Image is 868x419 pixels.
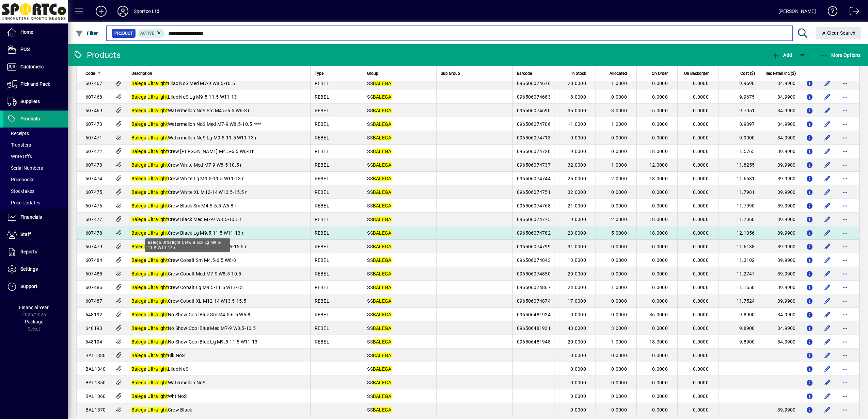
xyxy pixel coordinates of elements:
em: BALEGA [373,135,392,140]
button: More options [840,132,851,143]
button: More options [840,91,851,102]
em: BALEGA [373,94,392,100]
span: 18.0000 [649,217,668,222]
button: More options [840,119,851,130]
span: 0.0000 [693,149,709,154]
em: Ultralight [148,217,168,222]
button: More options [840,187,851,198]
span: 0.0000 [571,135,586,140]
span: SS [367,203,392,208]
button: More options [840,146,851,157]
span: REBEL [315,230,329,236]
span: 8.0000 [571,94,586,100]
span: REBEL [315,108,329,113]
td: 9.9675 [718,90,759,104]
span: Pricebooks [7,177,34,182]
a: Home [3,24,68,41]
span: 0.0000 [652,189,668,195]
span: 607474 [85,176,102,181]
td: 39.9900 [759,199,800,213]
button: Edit [822,255,833,266]
a: Knowledge Base [823,1,838,23]
span: Home [20,29,33,35]
span: Staff [20,232,31,237]
span: Support [20,284,37,289]
span: 607468 [85,94,102,100]
em: Balega [131,108,147,113]
span: 0.0000 [693,217,709,222]
td: 34.9900 [759,104,800,117]
em: Ultralight [148,162,168,168]
td: 34.9900 [759,90,800,104]
em: Ultralight [148,94,168,100]
span: POS [20,47,30,52]
span: SS [367,121,392,127]
button: More options [840,255,851,266]
span: Stocktakes [7,188,34,194]
em: Ultralight [148,81,168,86]
button: Edit [822,105,833,116]
a: Settings [3,261,68,278]
div: Code [85,70,106,77]
span: 0.0000 [652,121,668,127]
div: Allocated [600,70,633,77]
td: 39.9900 [759,226,800,240]
span: 0.0000 [612,203,627,208]
span: Watermellon NoS Med M7-9 W8.5-10.5 r*** [131,121,262,127]
span: 18.0000 [649,176,668,181]
td: 9.9000 [718,131,759,145]
span: REBEL [315,176,329,181]
em: Balega [131,121,147,127]
span: 0.0000 [652,135,668,140]
em: BALEGA [373,203,392,208]
span: 096506074768 [517,203,551,208]
span: 12.0000 [649,162,668,168]
span: SS [367,217,392,222]
span: 32.0000 [568,162,586,168]
em: Ultralight [148,108,168,113]
span: 0.0000 [612,94,627,100]
span: SS [367,189,392,195]
span: REBEL [315,94,329,100]
button: Edit [822,132,833,143]
a: Suppliers [3,93,68,110]
button: More options [840,160,851,170]
span: On Backorder [684,70,709,77]
em: BALEGA [373,121,392,127]
span: Settings [20,266,38,272]
span: 096506074683 [517,94,551,100]
em: BALEGA [373,217,392,222]
button: Edit [822,268,833,279]
span: 0.0000 [652,81,668,86]
td: 34.9900 [759,77,800,90]
span: Price Updates [7,200,40,205]
span: 1.0000 [612,162,627,168]
span: SS [367,94,392,100]
span: 607467 [85,81,102,86]
span: Write Offs [7,154,32,159]
span: Watermellon NoS Lg M9.5-11.5 W11-13 r [131,135,257,140]
span: 096506074713 [517,135,551,140]
span: Clear Search [821,30,856,36]
em: Balega [131,203,147,208]
span: Filter [75,31,98,36]
button: Edit [822,160,833,170]
span: 096506074690 [517,108,551,113]
td: 11.7981 [718,185,759,199]
button: Edit [822,78,833,89]
a: Receipts [3,128,68,139]
button: Edit [822,309,833,320]
span: 5.0000 [612,230,627,236]
span: Crew Black XL M12-14 W13.5-15.5 r [131,244,247,249]
em: Balega [131,149,147,154]
span: 35.0000 [568,108,586,113]
span: 607479 [85,244,102,249]
span: 2.0000 [612,176,627,181]
span: Allocated [610,70,627,77]
span: 2.0000 [612,217,627,222]
span: Pick and Pack [20,81,50,87]
span: REBEL [315,121,329,127]
button: Edit [822,187,833,198]
div: Sportco Ltd [134,6,159,17]
em: BALEGA [373,189,392,195]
